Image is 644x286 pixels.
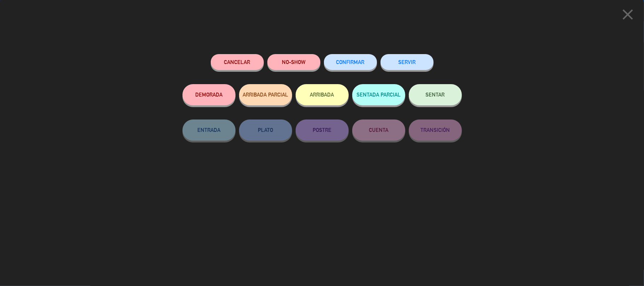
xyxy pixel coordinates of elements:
[352,119,405,141] button: CUENTA
[211,54,264,70] button: Cancelar
[381,54,434,70] button: SERVIR
[352,84,405,105] button: SENTADA PARCIAL
[426,92,445,98] span: SENTAR
[182,119,236,141] button: ENTRADA
[239,84,292,105] button: ARRIBADA PARCIAL
[243,92,288,98] span: ARRIBADA PARCIAL
[296,84,349,105] button: ARRIBADA
[182,84,236,105] button: DEMORADA
[617,5,639,26] button: close
[409,84,462,105] button: SENTAR
[324,54,377,70] button: CONFIRMAR
[267,54,320,70] button: NO-SHOW
[336,59,365,65] span: CONFIRMAR
[409,119,462,141] button: TRANSICIÓN
[239,119,292,141] button: PLATO
[296,119,349,141] button: POSTRE
[619,6,637,23] i: close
